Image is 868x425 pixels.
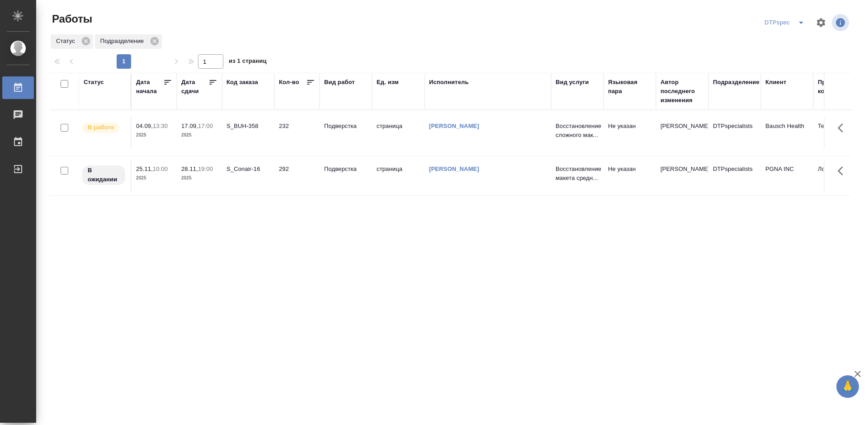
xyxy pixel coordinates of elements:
div: Клиент [765,78,786,87]
p: PGNA INC [765,165,809,174]
td: Не указан [604,160,656,192]
div: S_Conair-16 [226,165,270,174]
div: Исполнитель выполняет работу [81,122,126,134]
div: Код заказа [226,78,258,87]
p: 2025 [181,174,217,183]
button: 🙏 [836,375,859,398]
p: 25.11, [136,165,153,172]
p: 19:00 [198,165,213,172]
span: Посмотреть информацию [832,14,851,31]
p: 10:00 [153,165,168,172]
span: 🙏 [840,377,855,396]
div: Подразделение [95,34,162,49]
div: Дата начала [136,78,163,96]
td: 232 [274,117,320,149]
td: страница [372,160,425,192]
button: Здесь прячутся важные кнопки [832,160,854,182]
button: Здесь прячутся важные кнопки [832,117,854,139]
div: Исполнитель [429,78,469,87]
p: 13:30 [153,123,168,129]
div: Статус [84,78,104,87]
a: [PERSON_NAME] [429,123,479,129]
p: 04.09, [136,123,153,129]
div: S_BUH-358 [226,122,270,131]
div: Языковая пара [608,78,651,96]
div: Дата сдачи [181,78,208,96]
div: Автор последнего изменения [660,78,704,105]
p: 17.09, [181,123,198,129]
td: [PERSON_NAME] [656,160,708,192]
p: 2025 [181,131,217,140]
p: В работе [88,123,114,132]
div: Ед. изм [377,78,399,87]
td: [PERSON_NAME] [656,117,708,149]
td: DTPspecialists [708,160,761,192]
p: Подверстка [324,165,368,174]
div: Статус [51,34,93,49]
p: 28.11, [181,165,198,172]
p: Bausch Health [765,122,809,131]
td: 292 [274,160,320,192]
p: 2025 [136,131,172,140]
td: страница [372,117,425,149]
div: Проектная команда [818,78,861,96]
span: Работы [50,12,92,26]
p: 2025 [136,174,172,183]
td: Не указан [604,117,656,149]
div: split button [762,15,810,30]
div: Исполнитель назначен, приступать к работе пока рано [81,165,126,186]
td: DTPspecialists [708,117,761,149]
p: 17:00 [198,123,213,129]
span: из 1 страниц [229,56,267,69]
div: Вид работ [324,78,355,87]
a: [PERSON_NAME] [429,165,479,172]
div: Подразделение [713,78,759,87]
p: Восстановление макета средн... [556,165,599,183]
p: Статус [56,37,78,46]
p: Подверстка [324,122,368,131]
td: Локализация [813,160,866,192]
div: Кол-во [279,78,299,87]
p: Восстановление сложного мак... [556,122,599,140]
div: Вид услуги [556,78,589,87]
td: Технический [813,117,866,149]
p: Подразделение [100,37,147,46]
p: В ожидании [88,166,120,184]
span: Настроить таблицу [810,12,832,33]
